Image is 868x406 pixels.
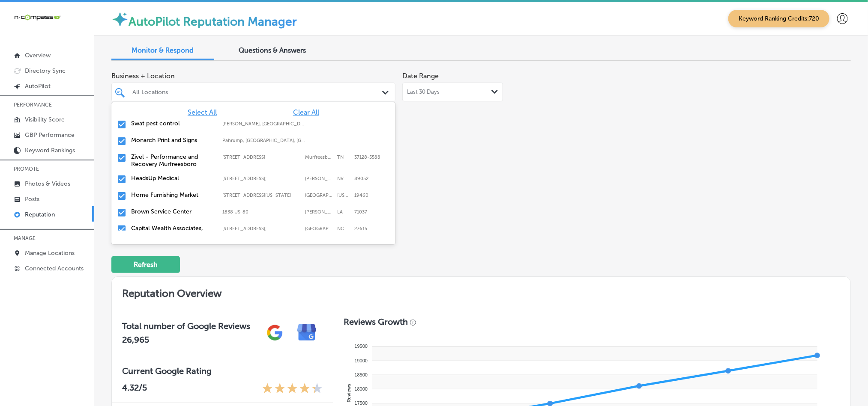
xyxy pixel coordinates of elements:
[222,209,301,215] label: 1838 US-80
[25,83,51,90] p: AutoPilot
[131,120,214,127] label: Swat pest control
[293,108,319,116] span: Clear All
[25,67,66,74] p: Directory Sync
[291,317,323,349] img: e7ababfa220611ac49bdb491a11684a6.png
[129,15,297,29] label: AutoPilot Reputation Manager
[728,10,829,27] span: Keyword Ranking Credits: 720
[25,52,51,59] p: Overview
[222,121,305,127] label: Gilliam, LA, USA | Hosston, LA, USA | Eastwood, LA, USA | Blanchard, LA, USA | Shreveport, LA, US...
[337,176,350,181] label: NV
[122,321,250,331] h3: Total number of Google Reviews
[337,209,350,215] label: LA
[402,72,439,80] label: Date Range
[25,249,75,257] p: Manage Locations
[122,382,147,396] p: 4.32 /5
[14,13,61,21] img: 660ab0bf-5cc7-4cb8-ba1c-48b5ae0f18e60NCTV_CLogo_TV_Black_-500x88.png
[354,209,367,215] label: 71037
[355,358,368,363] tspan: 19000
[354,176,368,181] label: 89052
[355,372,368,377] tspan: 18500
[222,176,301,181] label: 2610 W Horizon Ridge Pkwy #103;
[131,208,214,215] label: Brown Service Center
[222,193,301,198] label: 751 Pike Springs Road; Pennsylvania 113
[337,193,350,198] label: Pennsylvania
[407,89,440,95] span: Last 30 Days
[131,175,214,182] label: HeadsUp Medical
[25,116,65,123] p: Visibility Score
[344,317,408,327] h3: Reviews Growth
[222,138,305,143] label: Pahrump, NV, USA | Whitney, NV, USA | Mesquite, NV, USA | Paradise, NV, USA | Henderson, NV, USA ...
[222,154,301,160] label: 1144 Fortress Blvd Suite E
[239,46,306,54] span: Questions & Answers
[25,265,84,272] p: Connected Accounts
[25,180,70,187] p: Photos & Videos
[111,256,180,273] button: Refresh
[355,400,368,406] tspan: 17500
[354,193,368,198] label: 19460
[131,136,214,144] label: Monarch Print and Signs
[305,193,333,198] label: Phoenixville
[111,11,129,28] img: autopilot-icon
[131,191,214,199] label: Home Furnishing Market
[305,209,333,215] label: Haughton
[305,226,333,231] label: Raleigh
[122,335,250,345] h2: 26,965
[305,176,333,181] label: Henderson
[131,225,214,239] label: Capital Wealth Associates, LLC.
[132,46,194,54] span: Monitor & Respond
[131,153,214,168] label: Zivel - Performance and Recovery Murfreesboro
[25,131,75,139] p: GBP Performance
[122,366,323,376] h3: Current Google Rating
[346,384,351,403] text: Reviews
[132,89,383,96] div: All Locations
[25,196,39,203] p: Posts
[337,154,350,160] label: TN
[25,211,55,218] p: Reputation
[355,386,368,391] tspan: 18000
[355,344,368,349] tspan: 19500
[112,277,850,306] h2: Reputation Overview
[337,226,350,231] label: NC
[354,154,380,160] label: 37128-5588
[222,226,301,231] label: 8319 Six Forks Rd ste 105;
[262,382,323,396] div: 4.32 Stars
[25,147,75,154] p: Keyword Rankings
[305,154,333,160] label: Murfreesboro
[354,226,367,231] label: 27615
[111,72,395,80] span: Business + Location
[259,317,291,349] img: gPZS+5FD6qPJAAAAABJRU5ErkJggg==
[188,108,217,116] span: Select All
